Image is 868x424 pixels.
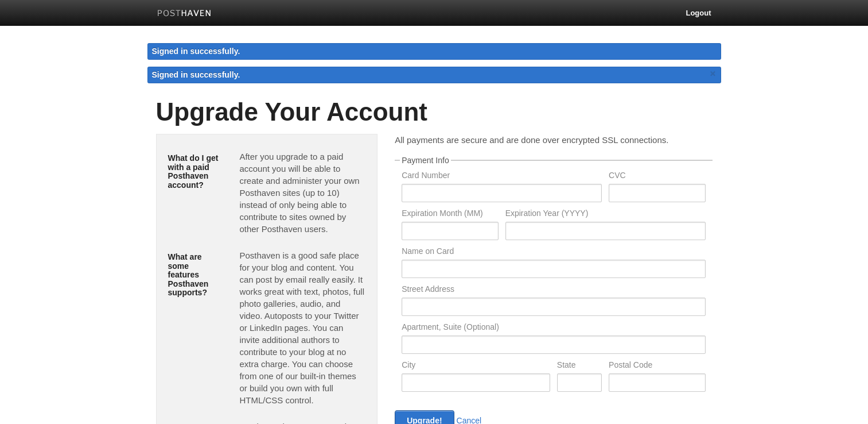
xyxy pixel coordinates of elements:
label: Postal Code [609,361,705,372]
label: Name on Card [402,247,705,258]
div: Signed in successfully. [147,43,721,60]
p: After you upgrade to a paid account you will be able to create and administer your own Posthaven ... [239,151,365,235]
label: Expiration Year (YYYY) [505,209,706,220]
label: Street Address [402,285,705,296]
h5: What do I get with a paid Posthaven account? [168,154,223,190]
label: CVC [609,171,705,182]
h5: What are some features Posthaven supports? [168,253,223,297]
span: Signed in successfully. [152,70,240,79]
p: Posthaven is a good safe place for your blog and content. You can post by email really easily. It... [239,249,365,406]
label: Apartment, Suite (Optional) [402,323,705,334]
label: State [557,361,602,372]
a: × [708,67,718,81]
h1: Upgrade Your Account [156,98,713,126]
img: Posthaven-bar [157,10,212,18]
label: Expiration Month (MM) [402,209,498,220]
label: City [402,361,550,372]
p: All payments are secure and are done over encrypted SSL connections. [395,134,712,146]
legend: Payment Info [400,156,451,164]
label: Card Number [402,171,602,182]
